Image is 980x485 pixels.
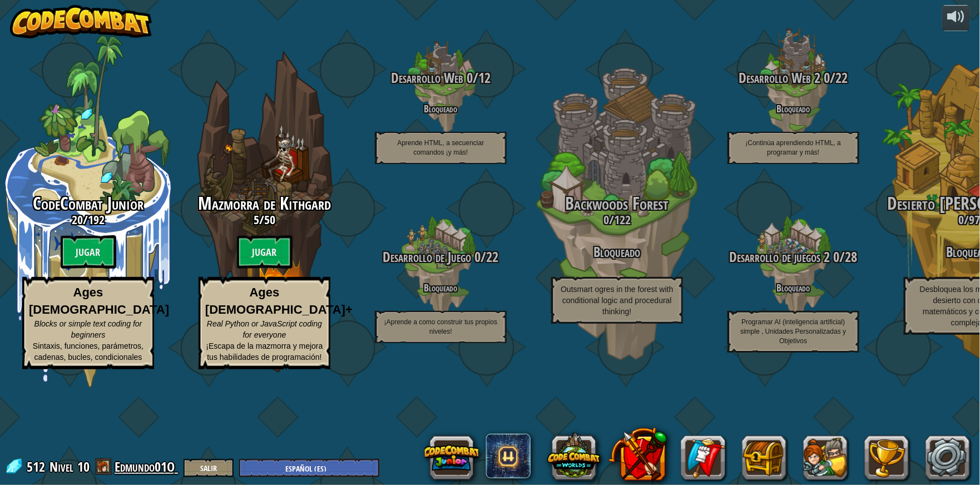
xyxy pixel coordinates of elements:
[88,211,105,228] span: 192
[942,5,970,31] button: Ajustar volúmen
[29,285,169,316] strong: Ages [DEMOGRAPHIC_DATA]
[730,248,830,266] span: Desarrollo de juegos 2
[27,458,48,476] span: 512
[391,68,463,87] span: Desarrollo Web
[529,213,705,226] h3: /
[705,283,882,293] h4: Bloqueado
[77,458,90,476] span: 10
[115,458,178,476] a: Edmundo01O
[207,319,322,339] span: Real Python or JavaScript coding for everyone
[206,342,323,362] span: ¡Escapa de la mazmorra y mejora tus habilidades de programación!
[198,191,331,215] span: Mazmorra de Kithgard
[72,211,83,228] span: 20
[383,248,472,266] span: Desarrollo de Juego
[836,68,848,87] span: 22
[746,139,841,156] span: ¡Continúa aprendiendo HTML, a programar y más!
[237,235,293,269] btn: Jugar
[603,211,609,228] span: 0
[353,283,529,293] h4: Bloqueado
[821,68,830,87] span: 0
[705,250,882,265] h3: /
[705,71,882,86] h3: /
[10,5,152,38] img: CodeCombat - Learn how to code by playing a game
[830,248,840,266] span: 0
[184,459,234,477] button: Salir
[176,35,353,388] div: Complete previous world to unlock
[487,248,499,266] span: 22
[740,318,846,345] span: Programar AI (inteligencia artificial) simple , Unidades Personalizadas y Objetivos
[254,211,259,228] span: 5
[478,68,491,87] span: 12
[529,245,705,260] h3: Bloqueado
[50,458,73,476] span: Nivel
[566,191,669,215] span: Backwoods Forest
[61,235,116,269] btn: Jugar
[561,285,673,316] span: Outsmart ogres in the forest with conditional logic and procedural thinking!
[353,250,529,265] h3: /
[33,191,143,215] span: CodeCombat Junior
[397,139,484,156] span: Aprende HTML, a secuenciar comandos ¡y más!
[959,211,964,228] span: 0
[705,103,882,114] h4: Bloqueado
[384,318,497,335] span: ¡Aprende a como construir tus propios niveles!
[353,71,529,86] h3: /
[353,103,529,114] h4: Bloqueado
[739,68,821,87] span: Desarrollo Web 2
[205,285,353,316] strong: Ages [DEMOGRAPHIC_DATA]+
[34,319,142,339] span: Blocks or simple text coding for beginners
[472,248,481,266] span: 0
[614,211,631,228] span: 122
[845,248,858,266] span: 28
[463,68,473,87] span: 0
[176,213,353,226] h3: /
[264,211,275,228] span: 50
[33,342,143,362] span: Sintaxis, funciones, parámetros, cadenas, bucles, condicionales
